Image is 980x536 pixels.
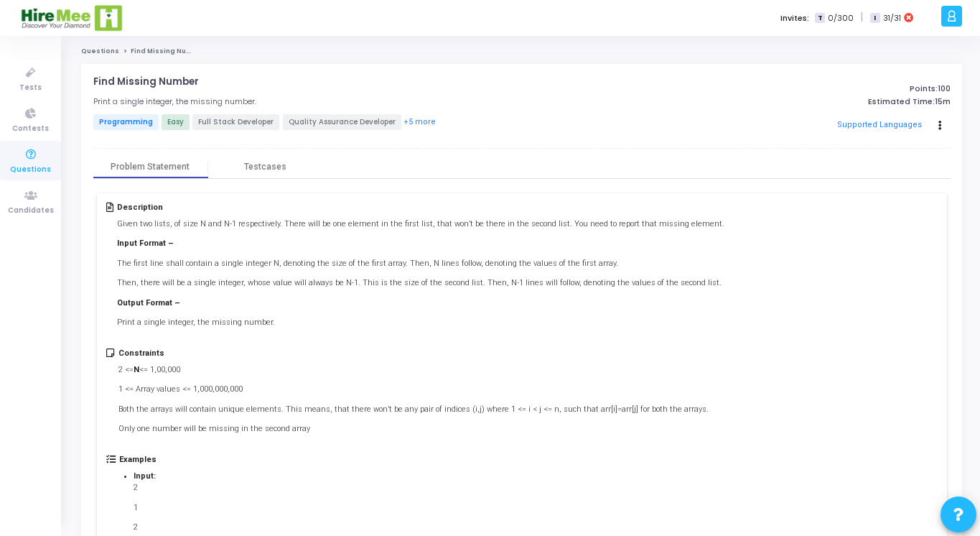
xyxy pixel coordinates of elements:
[780,12,809,24] label: Invites:
[134,471,156,481] strong: Input:
[81,47,119,55] a: Questions
[118,404,709,416] p: Both the arrays will contain unique elements. This means, that there won’t be any pair of indices...
[815,13,824,24] span: T
[117,258,724,270] p: The first line shall contain a single integer N, denoting the size of the first array. Then, N li...
[93,114,159,130] span: Programming
[938,83,951,94] span: 100
[118,384,709,396] p: 1 <= Array values <= 1,000,000,000
[81,47,962,56] nav: breadcrumb
[117,277,724,290] p: Then, there will be a single integer, whose value will always be N-1. This is the size of the sec...
[117,298,180,308] strong: Output Format –
[833,115,927,137] button: Supported Languages
[672,84,951,93] p: Points:
[672,97,951,106] p: Estimated Time:
[117,203,724,212] h5: Description
[19,82,42,94] span: Tests
[118,364,709,376] p: 2 <= <= 1,00,000
[134,482,608,494] p: 2
[283,114,401,130] span: Quality Assurance Developer
[118,348,709,358] h5: Constraints
[883,12,901,24] span: 31/31
[8,205,54,217] span: Candidates
[403,116,437,129] button: +5 more
[93,76,199,88] p: Find Missing Number
[131,47,205,55] span: Find Missing Number
[117,317,724,329] p: Print a single integer, the missing number.
[117,218,724,231] p: Given two lists, of size N and N-1 respectively. There will be one element in the first list, tha...
[930,116,951,136] button: Actions
[162,114,190,130] span: Easy
[134,502,608,514] p: 1
[828,12,854,24] span: 0/300
[118,423,709,435] p: Only one number will be missing in the second array
[20,4,124,32] img: logo
[111,162,190,172] div: Problem Statement
[134,522,608,534] p: 2
[10,164,51,176] span: Questions
[935,97,951,106] span: 15m
[244,162,286,172] div: Testcases
[119,455,622,464] h5: Examples
[12,123,49,135] span: Contests
[861,10,863,25] span: |
[192,114,279,130] span: Full Stack Developer
[93,97,256,106] h5: Print a single integer, the missing number.
[117,239,174,248] strong: Input Format –
[134,365,139,374] strong: N
[870,13,879,24] span: I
